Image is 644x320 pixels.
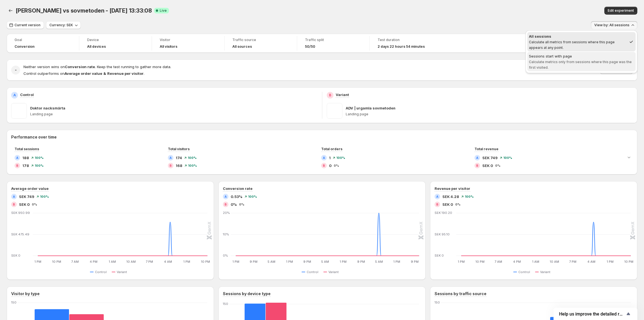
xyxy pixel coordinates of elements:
[11,291,40,297] h3: Visitor by type
[103,71,106,76] strong: &
[465,195,474,198] span: 100%
[476,164,478,167] h2: B
[16,7,152,14] span: [PERSON_NAME] vs sovmetoden - [DATE] 13:33:08
[518,270,530,274] span: Control
[594,23,629,27] span: View by: All sessions
[46,21,81,29] button: Currency: SEK
[223,302,228,306] text: 150
[176,155,182,161] span: 174
[22,163,29,168] span: 178
[307,270,318,274] span: Control
[7,21,44,29] button: Current version
[529,40,615,50] span: Calculate all metrics from sessions where this page appears at any point.
[87,44,106,49] h4: All devices
[160,38,216,42] span: Visitor
[346,105,395,111] p: ADV | urgamla sovmetoden
[49,23,73,27] span: Currency: SEK
[232,37,289,49] a: Traffic sourceAll sources
[458,260,465,264] text: 1 PM
[442,202,453,207] span: SEK 0
[482,155,498,161] span: SEK 749
[321,260,329,264] text: 5 AM
[15,67,17,73] h2: -
[436,203,438,206] h2: B
[482,163,493,168] span: SEK 0
[250,260,257,264] text: 9 PM
[223,254,228,257] text: 0%
[535,269,553,275] button: Variant
[495,260,502,264] text: 7 AM
[305,38,362,42] span: Traffic split
[393,260,400,264] text: 1 PM
[65,71,102,76] strong: Average order value
[11,103,27,119] img: Doktor nacksmärta
[183,260,190,264] text: 1 PM
[248,195,257,198] span: 100%
[13,203,15,206] h2: B
[232,44,252,49] h4: All sources
[532,260,539,264] text: 1 AM
[30,105,65,111] p: Doktor nacksmärta
[7,7,15,15] button: Back
[225,203,227,206] h2: B
[16,164,18,167] h2: B
[34,260,41,264] text: 1 PM
[591,21,637,29] button: View by: All sessions
[35,164,44,167] span: 100%
[336,156,345,159] span: 100%
[231,194,242,199] span: 0.53%
[87,37,144,49] a: DeviceAll devices
[15,23,40,27] span: Current version
[22,155,29,161] span: 188
[569,260,576,264] text: 7 PM
[239,203,244,206] span: 0%
[225,195,227,198] h2: A
[160,8,167,13] span: Live
[329,93,331,97] h2: B
[305,37,362,49] a: Traffic split50/50
[378,37,435,49] a: Test duration2 days 22 hours 54 minutes
[340,260,347,264] text: 1 PM
[455,203,461,206] span: 0%
[559,311,625,317] span: Help us improve the detailed report for A/B campaigns
[378,44,425,49] span: 2 days 22 hours 54 minutes
[15,44,35,49] span: Conversion
[529,53,634,59] div: Sessions start with page
[604,7,637,15] button: Edit experiment
[11,186,49,191] h3: Average order value
[550,260,559,264] text: 10 AM
[474,147,498,151] span: Total revenue
[19,202,30,207] span: SEK 0
[357,260,365,264] text: 9 PM
[495,164,500,167] span: 0%
[13,195,15,198] h2: A
[232,260,239,264] text: 1 PM
[503,156,512,159] span: 100%
[529,60,632,70] span: Calculate metrics only from sessions where this page was the first visited.
[11,211,30,215] text: SEK 950.99
[329,155,331,161] span: 1
[32,203,37,206] span: 0%
[52,260,61,264] text: 10 PM
[435,186,470,191] h3: Revenue per visitor
[475,260,485,264] text: 10 PM
[223,186,252,191] h3: Conversion rate
[90,269,109,275] button: Control
[540,270,550,274] span: Variant
[11,254,20,257] text: SEK 0
[95,270,107,274] span: Control
[11,134,633,140] h2: Performance over time
[268,260,275,264] text: 5 AM
[608,8,634,13] span: Edit experiment
[476,156,478,159] h2: A
[11,300,16,304] text: 150
[223,232,229,236] text: 10%
[231,202,237,207] span: 0%
[13,93,16,97] h2: A
[232,38,289,42] span: Traffic source
[328,270,339,274] span: Variant
[160,44,177,49] h4: All visitors
[607,260,614,264] text: 1 PM
[529,34,627,39] div: All sessions
[170,156,172,159] h2: A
